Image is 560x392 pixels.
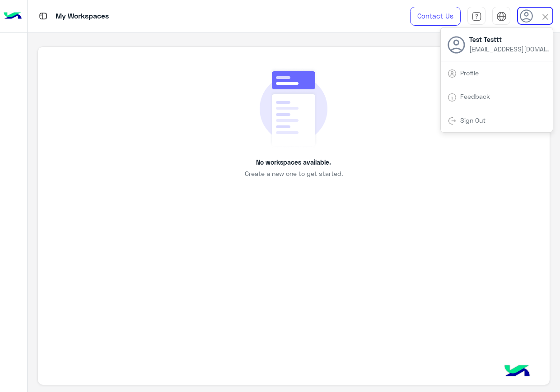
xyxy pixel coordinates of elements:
[501,356,533,387] img: hulul-logo.png
[448,116,457,125] img: tab
[410,7,461,26] a: Contact Us
[460,116,485,124] a: Sign Out
[460,69,479,77] a: Profile
[448,69,457,78] img: tab
[4,7,22,26] img: Logo
[256,157,331,167] p: No workspaces available.
[260,67,327,148] img: emtyData
[471,11,482,22] img: tab
[37,10,49,22] img: tab
[467,7,485,26] a: tab
[448,93,457,102] img: tab
[245,169,343,178] span: Create a new one to get started.
[460,92,490,100] a: Feedback
[469,44,551,54] span: [EMAIL_ADDRESS][DOMAIN_NAME]
[496,11,507,22] img: tab
[56,10,109,23] p: My Workspaces
[469,35,551,44] span: Test Testtt
[540,12,551,22] img: close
